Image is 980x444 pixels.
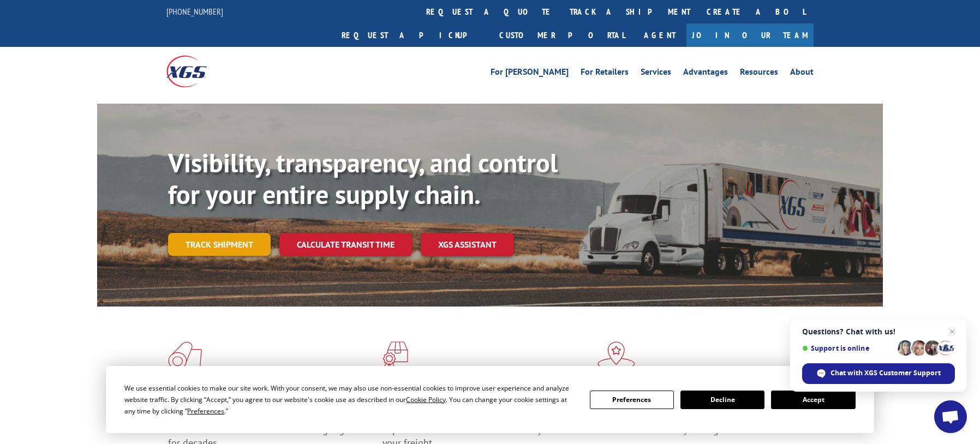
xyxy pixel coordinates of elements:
[641,68,671,80] a: Services
[106,366,874,433] div: Cookie Consent Prompt
[581,68,629,80] a: For Retailers
[421,233,514,256] a: XGS ASSISTANT
[802,363,955,384] div: Chat with XGS Customer Support
[683,68,728,80] a: Advantages
[633,23,686,47] a: Agent
[771,391,855,409] button: Accept
[333,23,491,47] a: Request a pickup
[597,341,635,370] img: xgs-icon-flagship-distribution-model-red
[686,23,814,47] a: Join Our Team
[124,382,576,417] div: We use essential cookies to make our site work. With your consent, we may also use non-essential ...
[168,341,202,370] img: xgs-icon-total-supply-chain-intelligence-red
[790,68,814,80] a: About
[279,233,412,256] a: Calculate transit time
[187,406,224,416] span: Preferences
[946,325,959,338] span: Close chat
[168,233,271,256] a: Track shipment
[934,400,967,433] div: Open chat
[802,344,894,352] span: Support is online
[830,368,941,378] span: Chat with XGS Customer Support
[802,327,955,336] span: Questions? Chat with us!
[383,341,408,370] img: xgs-icon-focused-on-flooring-red
[168,146,558,211] b: Visibility, transparency, and control for your entire supply chain.
[491,68,569,80] a: For [PERSON_NAME]
[406,395,446,404] span: Cookie Policy
[491,23,633,47] a: Customer Portal
[740,68,778,80] a: Resources
[166,6,223,17] a: [PHONE_NUMBER]
[680,391,764,409] button: Decline
[590,391,674,409] button: Preferences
